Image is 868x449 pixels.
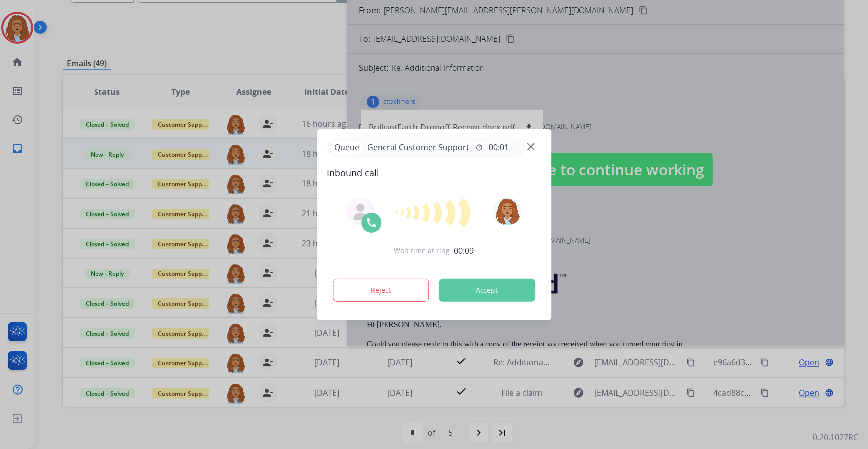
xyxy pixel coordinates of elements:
[489,141,509,153] span: 00:01
[494,197,522,225] img: avatar
[813,431,858,443] p: 0.20.1027RC
[527,143,535,150] img: close-button
[333,279,429,302] button: Reject
[454,245,474,257] span: 00:09
[363,141,473,153] span: General Customer Support
[475,143,483,151] mat-icon: timer
[365,217,377,229] img: call-icon
[352,204,368,220] img: agent-avatar
[327,166,541,180] span: Inbound call
[439,279,535,302] button: Accept
[394,246,452,256] span: Wait time at ring:
[331,141,363,154] p: Queue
